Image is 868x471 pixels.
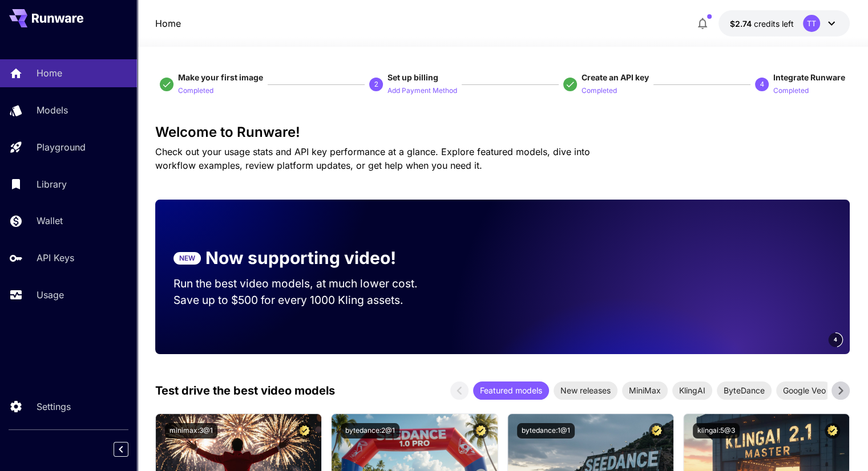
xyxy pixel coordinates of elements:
[554,384,617,396] span: New releases
[693,423,740,438] button: klingai:5@3
[387,83,457,97] button: Add Payment Method
[341,423,399,438] button: bytedance:2@1
[825,423,840,438] button: Certified Model – Vetted for best performance and includes a commercial license.
[37,140,86,154] p: Playground
[37,288,64,302] p: Usage
[155,382,335,399] p: Test drive the best video models
[773,83,809,97] button: Completed
[554,381,617,400] div: New releases
[155,124,850,140] h3: Welcome to Runware!
[773,86,809,96] p: Completed
[582,72,649,82] span: Create an API key
[582,83,617,97] button: Completed
[297,423,312,438] button: Certified Model – Vetted for best performance and includes a commercial license.
[37,177,67,191] p: Library
[178,72,263,82] span: Make your first image
[517,423,575,438] button: bytedance:1@1
[672,384,712,396] span: KlingAI
[37,400,71,413] p: Settings
[773,72,845,82] span: Integrate Runware
[122,439,137,460] div: Collapse sidebar
[473,381,549,400] div: Featured models
[776,381,833,400] div: Google Veo
[173,292,439,308] p: Save up to $500 for every 1000 Kling assets.
[387,86,457,96] p: Add Payment Method
[730,18,794,30] div: $2.73782
[37,103,68,117] p: Models
[387,72,438,82] span: Set up billing
[37,251,74,265] p: API Keys
[649,423,664,438] button: Certified Model – Vetted for best performance and includes a commercial license.
[37,66,62,80] p: Home
[730,19,754,29] span: $2.74
[776,384,833,396] span: Google Veo
[179,253,195,263] p: NEW
[622,384,668,396] span: MiniMax
[114,442,128,457] button: Collapse sidebar
[760,79,764,90] p: 4
[718,10,850,36] button: $2.73782TT
[473,423,488,438] button: Certified Model – Vetted for best performance and includes a commercial license.
[717,381,772,400] div: ByteDance
[582,86,617,96] p: Completed
[803,15,820,32] div: TT
[178,83,213,97] button: Completed
[205,245,396,271] p: Now supporting video!
[165,423,217,438] button: minimax:3@1
[374,79,378,90] p: 2
[622,381,668,400] div: MiniMax
[834,335,837,344] span: 4
[155,17,181,30] a: Home
[473,384,549,396] span: Featured models
[178,86,213,96] p: Completed
[155,17,181,30] nav: breadcrumb
[754,19,794,29] span: credits left
[155,146,590,171] span: Check out your usage stats and API key performance at a glance. Explore featured models, dive int...
[717,384,772,396] span: ByteDance
[37,214,63,228] p: Wallet
[672,381,712,400] div: KlingAI
[173,275,439,292] p: Run the best video models, at much lower cost.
